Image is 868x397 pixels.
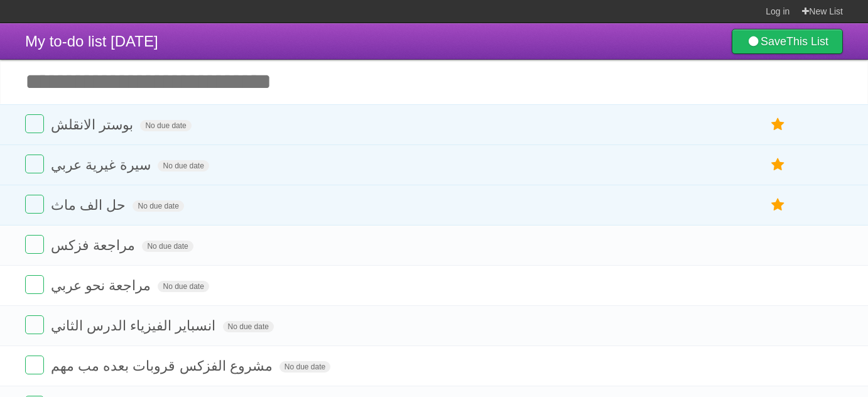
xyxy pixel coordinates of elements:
span: سيرة غيرية عربي [51,157,154,173]
label: Done [25,114,44,133]
b: This List [786,35,828,48]
label: Done [25,275,44,294]
label: Done [25,235,44,254]
span: مراجعة فزكس [51,237,138,253]
a: SaveThis List [732,29,843,54]
span: No due date [223,321,274,332]
span: انسباير الفيزياء الدرس الثاني [51,318,219,334]
span: No due date [158,281,209,292]
span: مشروع الفزكس قروبات بعده مب مهم [51,358,276,374]
label: Star task [766,155,790,175]
label: Done [25,315,44,334]
span: My to-do list [DATE] [25,33,158,50]
span: No due date [142,241,193,252]
span: No due date [133,200,183,212]
label: Done [25,195,44,214]
span: No due date [158,160,209,171]
span: مراجعة نحو عربي [51,278,154,293]
label: Done [25,356,44,374]
label: Star task [766,114,790,135]
span: حل الف ماث [51,197,129,213]
label: Star task [766,195,790,215]
span: No due date [279,361,330,373]
span: No due date [140,120,191,131]
span: بوستر الانقلش [51,117,136,133]
label: Done [25,155,44,173]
